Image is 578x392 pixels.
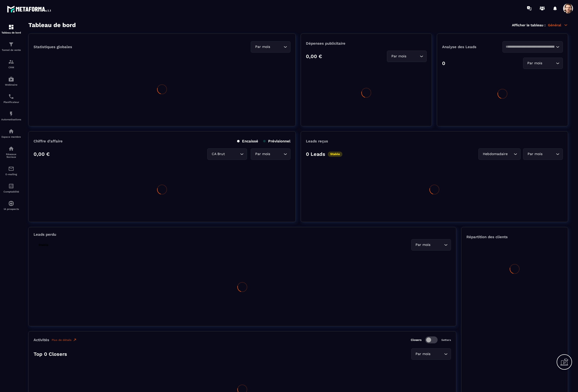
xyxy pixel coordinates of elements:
span: Hebdomadaire [482,151,509,157]
input: Search for option [407,54,418,59]
img: automations [8,200,14,206]
div: Search for option [251,41,290,53]
a: automationsautomationsEspace membre [1,125,21,142]
p: Réseaux Sociaux [1,153,21,158]
img: email [8,166,14,172]
p: Prévisionnel [263,139,290,143]
p: Encaissé [237,139,258,143]
div: Search for option [207,148,247,160]
input: Search for option [506,44,555,50]
p: Closers [411,338,421,342]
p: 0 Leads [306,151,325,157]
img: automations [8,128,14,134]
p: Setters [441,338,451,342]
a: Plus de détails [52,338,77,342]
input: Search for option [509,151,512,157]
p: Stable [328,152,342,157]
p: Répartition des clients [466,235,563,239]
a: automationsautomationsAutomatisations [1,107,21,125]
a: formationformationTableau de bord [1,20,21,38]
a: accountantaccountantComptabilité [1,179,21,197]
p: Webinaire [1,83,21,86]
p: Stable [36,242,51,248]
span: Par mois [526,61,543,66]
p: Leads reçus [306,139,328,143]
h3: Tableau de bord [28,22,76,29]
p: Activités [34,338,49,342]
input: Search for option [432,351,443,357]
p: IA prospects [1,208,21,210]
div: Search for option [523,148,563,160]
p: Analyse des Leads [442,45,502,49]
p: E-mailing [1,173,21,176]
span: Par mois [414,351,432,357]
p: CRM [1,66,21,69]
p: Top 0 Closers [34,351,67,357]
a: formationformationTunnel de vente [1,38,21,55]
span: Par mois [254,44,271,50]
div: Search for option [411,348,451,360]
a: social-networksocial-networkRéseaux Sociaux [1,142,21,162]
img: narrow-up-right-o.6b7c60e2.svg [73,338,77,342]
img: formation [8,41,14,47]
a: formationformationCRM [1,55,21,72]
span: CA Brut [210,151,226,157]
div: Search for option [523,58,563,69]
div: Search for option [411,239,451,251]
p: Général [548,23,568,27]
img: accountant [8,183,14,189]
input: Search for option [226,151,239,157]
img: formation [8,24,14,30]
a: emailemailE-mailing [1,162,21,179]
img: formation [8,59,14,65]
img: social-network [8,146,14,152]
img: logo [7,4,52,13]
input: Search for option [543,61,555,66]
p: 0 [442,60,445,66]
input: Search for option [543,151,555,157]
a: schedulerschedulerPlanificateur [1,90,21,107]
p: Statistiques globales [34,45,72,49]
p: Chiffre d’affaire [34,139,63,143]
img: automations [8,111,14,117]
p: Afficher le tableau : [512,23,545,27]
input: Search for option [271,44,282,50]
p: Tableau de bord [1,31,21,34]
div: Search for option [478,148,521,160]
input: Search for option [271,151,282,157]
p: 0,00 € [306,53,322,59]
input: Search for option [432,242,443,248]
p: Tunnel de vente [1,49,21,51]
p: Espace membre [1,135,21,138]
div: Search for option [251,148,290,160]
p: Planificateur [1,101,21,103]
p: Leads perdu [34,232,56,237]
img: automations [8,76,14,82]
p: 0,00 € [34,151,50,157]
p: Dépenses publicitaire [306,41,427,46]
span: Par mois [390,54,407,59]
p: Automatisations [1,118,21,121]
div: Search for option [387,51,427,62]
div: Search for option [502,41,563,53]
a: automationsautomationsWebinaire [1,72,21,90]
img: scheduler [8,94,14,99]
span: Par mois [254,151,271,157]
p: Comptabilité [1,190,21,193]
span: Par mois [526,151,543,157]
span: Par mois [414,242,432,248]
